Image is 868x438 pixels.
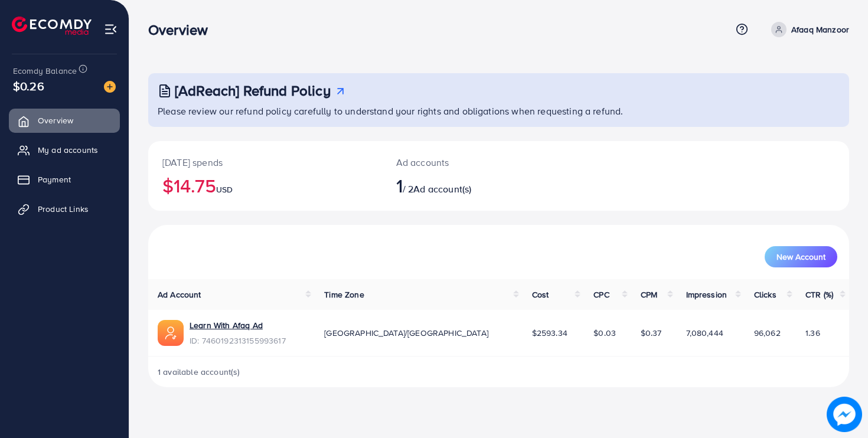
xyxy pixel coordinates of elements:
[324,289,364,300] span: Time Zone
[805,289,833,300] span: CTR (%)
[9,168,120,191] a: Payment
[190,319,263,331] a: Learn With Afaq Ad
[396,155,543,169] p: Ad accounts
[162,155,368,169] p: [DATE] spends
[9,138,120,162] a: My ad accounts
[593,327,616,339] span: $0.03
[593,289,609,300] span: CPC
[9,197,120,221] a: Product Links
[38,115,73,126] span: Overview
[686,327,723,339] span: 7,080,444
[641,327,662,339] span: $0.37
[396,172,403,199] span: 1
[532,327,567,339] span: $2593.34
[754,289,776,300] span: Clicks
[765,246,837,267] button: New Account
[532,289,549,300] span: Cost
[216,184,233,195] span: USD
[766,22,849,37] a: Afaaq Manzoor
[190,335,286,347] span: ID: 7460192313155993617
[754,327,781,339] span: 96,062
[162,174,368,197] h2: $14.75
[175,82,331,99] h3: [AdReach] Refund Policy
[104,81,116,93] img: image
[148,21,217,38] h3: Overview
[38,174,71,185] span: Payment
[104,22,118,36] img: menu
[38,144,98,156] span: My ad accounts
[9,109,120,132] a: Overview
[641,289,657,300] span: CPM
[158,104,842,118] p: Please review our refund policy carefully to understand your rights and obligations when requesti...
[805,327,820,339] span: 1.36
[776,253,825,261] span: New Account
[827,397,862,432] img: image
[158,320,184,346] img: ic-ads-acc.e4c84228.svg
[12,17,92,35] img: logo
[396,174,543,197] h2: / 2
[413,182,471,195] span: Ad account(s)
[791,22,849,37] p: Afaaq Manzoor
[38,203,89,215] span: Product Links
[13,77,44,94] span: $0.26
[324,327,488,339] span: [GEOGRAPHIC_DATA]/[GEOGRAPHIC_DATA]
[158,366,240,378] span: 1 available account(s)
[13,65,77,77] span: Ecomdy Balance
[686,289,727,300] span: Impression
[158,289,201,300] span: Ad Account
